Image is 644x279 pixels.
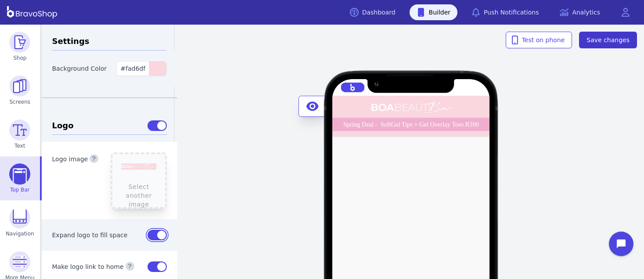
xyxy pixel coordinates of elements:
[513,36,565,44] span: Test on phone
[464,4,546,20] a: Push Notifications
[111,152,167,209] button: Select another image
[410,4,458,20] a: Builder
[52,120,167,135] h3: Logo
[52,65,107,72] label: Background Color
[116,61,167,76] button: #fad6df
[14,142,25,149] span: Text
[10,98,31,105] span: Screens
[579,32,637,48] button: Save changes
[52,264,124,271] label: Make logo link to home
[13,54,26,62] span: Shop
[52,35,167,51] h3: Settings
[52,232,128,239] label: Expand logo to fill space
[10,186,30,193] span: Top Bar
[7,6,57,18] img: BravoShop
[586,36,630,44] span: Save changes
[6,230,34,237] span: Navigation
[120,65,145,72] span: #fad6df
[343,4,403,20] a: Dashboard
[52,156,88,163] label: Logo image
[343,121,479,127] div: Spring Deal - SoftGel Tips + Gel Overlay Toes R390
[506,32,572,48] button: Test on phone
[553,4,607,20] a: Analytics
